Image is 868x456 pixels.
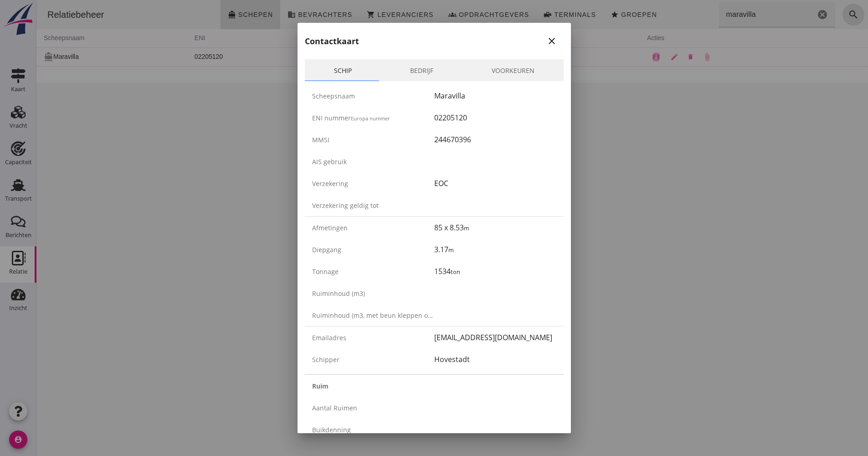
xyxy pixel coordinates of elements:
[651,53,657,60] i: delete
[312,425,351,434] span: Buikdenning
[451,268,460,276] small: ton
[410,29,503,47] th: lengte
[574,10,582,19] i: star
[584,11,621,18] span: Groepen
[634,53,642,61] i: edit
[503,29,603,47] th: breedte
[351,115,390,122] small: Europa nummer
[603,29,832,47] th: acties
[312,404,357,412] span: Aantal ruimen
[381,59,462,81] a: Bedrijf
[434,244,556,255] div: 3.17
[546,36,557,47] i: close
[434,354,556,365] div: Hovestadt
[667,53,675,61] i: attach_file
[312,223,434,233] div: Afmetingen
[410,47,503,66] td: 85
[434,222,556,233] div: 85 x 8.53
[261,11,316,18] span: Bevrachters
[305,59,381,81] a: Schip
[312,135,434,145] div: MMSI
[268,29,346,47] th: ton
[346,29,410,47] th: m3
[434,90,556,101] div: Maravilla
[312,179,434,188] div: Verzekering
[781,9,791,20] i: Wis Zoeken...
[312,381,329,391] strong: Ruim
[151,47,268,66] td: 02205120
[812,9,822,20] i: search
[312,289,434,298] div: Ruiminhoud (m3)
[4,8,75,21] div: Relatiebeheer
[312,157,434,166] div: AIS gebruik
[434,332,556,343] div: [EMAIL_ADDRESS][DOMAIN_NAME]
[448,246,454,254] small: m
[434,178,556,189] div: EOC
[434,266,556,277] div: 1534
[462,59,564,81] a: Voorkeuren
[517,11,560,18] span: Terminals
[312,267,434,276] div: Tonnage
[201,11,237,18] span: Schepen
[7,52,17,62] i: directions_boat
[507,10,515,19] i: front_loader
[503,47,603,66] td: 8,53
[251,10,259,19] i: business
[312,311,434,320] div: Ruiminhoud (m3, met beun kleppen open)
[151,29,268,47] th: ENI
[616,53,624,61] i: contacts
[422,11,493,18] span: Opdrachtgevers
[412,10,420,19] i: groups
[312,201,434,210] div: Verzekering geldig tot
[312,333,434,342] div: Emailadres
[305,35,359,47] h2: Contactkaart
[268,47,346,66] td: 1534
[330,10,339,19] i: shopping_cart
[434,112,556,123] div: 02205120
[312,91,434,101] div: Scheepsnaam
[312,245,434,254] div: Diepgang
[434,134,556,145] div: 244670396
[340,11,397,18] span: Leveranciers
[191,10,200,19] i: directions_boat
[312,355,434,364] div: Schipper
[312,113,434,123] div: ENI nummer
[464,224,469,232] small: m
